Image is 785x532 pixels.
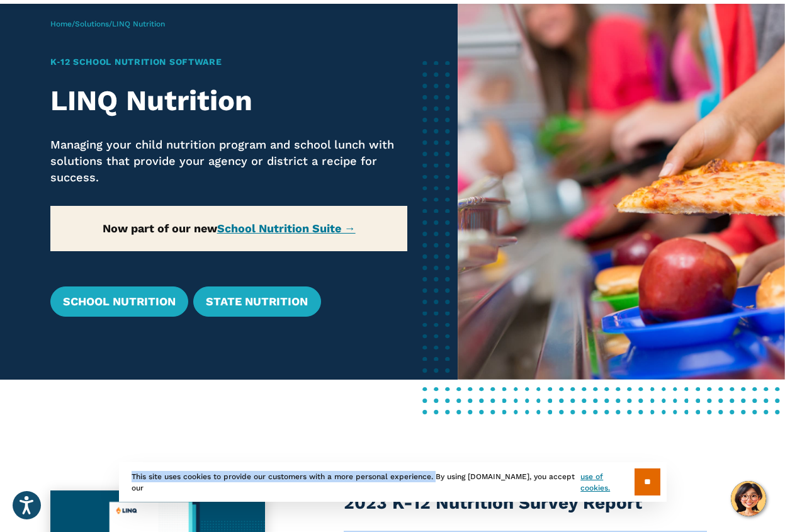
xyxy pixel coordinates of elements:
button: Hello, have a question? Let’s chat. [731,481,766,516]
div: This site uses cookies to provide our customers with a more personal experience. By using [DOMAIN... [119,462,667,502]
span: / / [50,20,165,28]
a: use of cookies. [580,471,634,494]
span: LINQ Nutrition [112,20,165,28]
strong: Now part of our new [103,222,356,235]
h1: K‑12 School Nutrition Software [50,55,408,69]
strong: LINQ Nutrition [50,84,252,117]
a: Solutions [75,20,109,28]
img: Nutrition Overview Banner [458,3,785,380]
a: School Nutrition Suite → [217,222,356,235]
p: Managing your child nutrition program and school lunch with solutions that provide your agency or... [50,137,408,186]
a: School Nutrition [50,286,188,317]
a: Home [50,20,72,28]
a: State Nutrition [193,286,320,317]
